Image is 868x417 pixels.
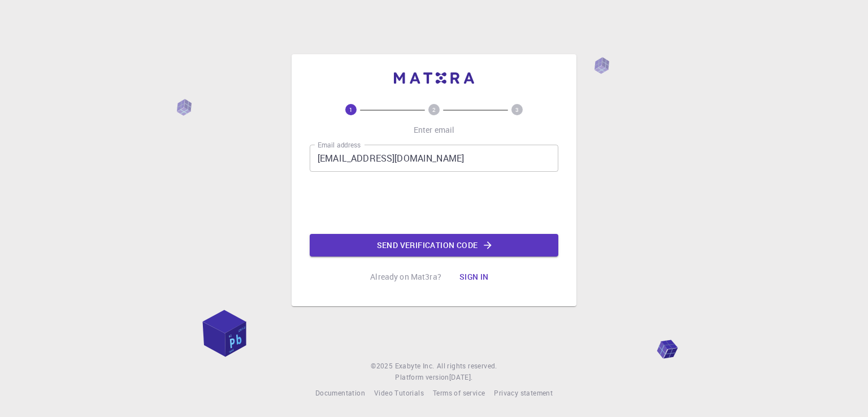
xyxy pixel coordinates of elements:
text: 2 [432,106,436,114]
button: Sign in [450,266,498,288]
a: Video Tutorials [374,388,424,399]
span: Platform version [395,372,449,383]
p: Enter email [414,124,455,136]
span: Privacy statement [494,388,553,397]
p: Already on Mat3ra? [370,271,441,283]
label: Email address [318,140,361,150]
text: 1 [349,106,353,114]
a: Privacy statement [494,388,553,399]
a: Terms of service [433,388,485,399]
span: Exabyte Inc. [395,361,435,370]
a: [DATE]. [449,372,473,383]
button: Send verification code [310,234,558,257]
span: All rights reserved. [437,360,497,372]
span: Documentation [315,388,365,397]
iframe: reCAPTCHA [348,181,520,225]
text: 3 [515,106,519,114]
span: Video Tutorials [374,388,424,397]
span: © 2025 [371,360,394,372]
span: [DATE] . [449,372,473,381]
a: Documentation [315,388,365,399]
a: Exabyte Inc. [395,360,435,372]
span: Terms of service [433,388,485,397]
